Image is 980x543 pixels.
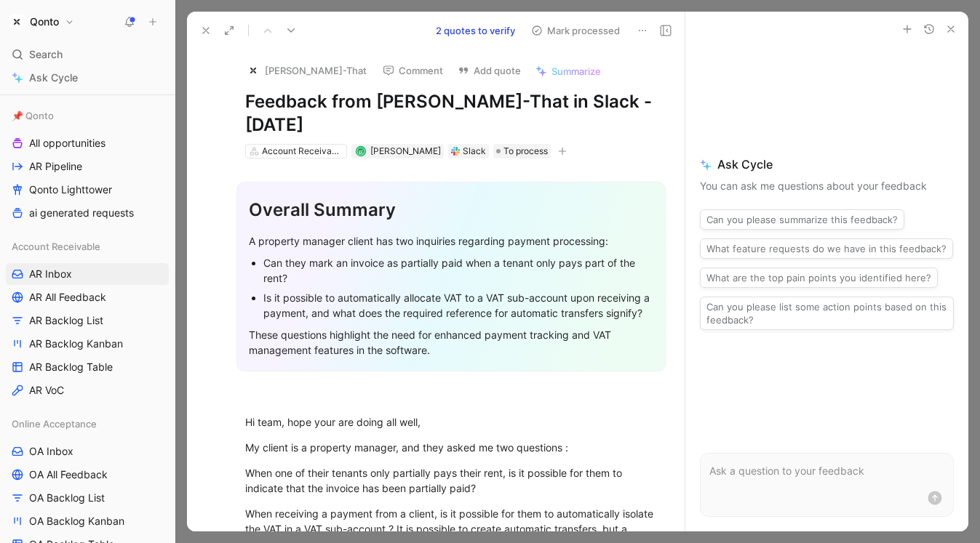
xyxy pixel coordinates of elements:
button: Summarize [529,61,607,81]
div: 📌 QontoAll opportunitiesAR PipelineQonto Lighttowerai generated requests [6,105,169,224]
a: AR VoC [6,379,169,401]
img: avatar [356,147,364,155]
span: All opportunities [29,136,105,150]
a: OA Backlog List [6,487,169,509]
span: Ask Cycle [700,156,954,173]
a: All opportunities [6,132,169,154]
div: Online Acceptance [6,413,169,435]
div: Account Receivable [262,144,343,158]
span: ai generated requests [29,206,134,220]
a: OA All Feedback [6,464,169,486]
div: 📌 Qonto [6,105,169,126]
span: AR VoC [29,383,64,398]
button: QontoQonto [6,12,78,32]
img: Qonto [9,15,24,29]
div: Hi team, hope your are doing all well, [245,414,657,430]
span: OA Backlog List [29,491,105,505]
div: Account ReceivableAR InboxAR All FeedbackAR Backlog ListAR Backlog KanbanAR Backlog TableAR VoC [6,236,169,401]
span: Online Acceptance [12,417,97,431]
span: OA All Feedback [29,467,108,482]
span: AR Backlog List [29,313,103,328]
button: Add quote [451,60,527,81]
h1: Qonto [30,15,59,28]
div: Is it possible to automatically allocate VAT to a VAT sub-account upon receiving a payment, and w... [263,290,653,321]
span: To process [503,144,548,158]
div: Overall Summary [249,197,653,223]
span: [PERSON_NAME] [370,145,441,156]
a: AR Pipeline [6,156,169,177]
span: AR Backlog Kanban [29,337,123,351]
button: 2 quotes to verify [429,20,522,41]
button: logo[PERSON_NAME]-That [239,60,373,81]
button: Can you please list some action points based on this feedback? [700,297,954,330]
div: To process [493,144,551,158]
button: Can you please summarize this feedback? [700,209,904,230]
img: logo [246,63,260,78]
div: Can they mark an invoice as partially paid when a tenant only pays part of the rent? [263,255,653,286]
button: Comment [376,60,450,81]
a: OA Inbox [6,441,169,462]
span: OA Inbox [29,444,73,459]
span: Summarize [551,65,601,78]
span: Search [29,46,63,63]
a: Ask Cycle [6,67,169,89]
button: What feature requests do we have in this feedback? [700,238,953,259]
div: My client is a property manager, and they asked me two questions : [245,440,657,455]
a: Qonto Lighttower [6,179,169,201]
h1: Feedback from [PERSON_NAME]-That in Slack - [DATE] [245,90,657,137]
a: OA Backlog Kanban [6,510,169,532]
span: Account Receivable [12,239,100,254]
span: AR Pipeline [29,159,82,174]
a: ai generated requests [6,202,169,224]
div: When one of their tenants only partially pays their rent, is it possible for them to indicate tha... [245,465,657,496]
span: Ask Cycle [29,69,78,87]
div: Slack [463,144,486,158]
span: 📌 Qonto [12,108,54,123]
div: A property manager client has two inquiries regarding payment processing: [249,233,653,249]
span: AR All Feedback [29,290,106,305]
a: AR Backlog Kanban [6,333,169,355]
button: Mark processed [525,20,626,41]
span: AR Inbox [29,267,72,281]
div: These questions highlight the need for enhanced payment tracking and VAT management features in t... [249,327,653,358]
a: AR All Feedback [6,286,169,308]
button: What are the top pain points you identified here? [700,268,938,288]
a: AR Backlog List [6,310,169,331]
span: Qonto Lighttower [29,182,112,197]
span: OA Backlog Kanban [29,514,124,528]
a: AR Backlog Table [6,356,169,378]
div: Account Receivable [6,236,169,257]
div: Search [6,44,169,65]
p: You can ask me questions about your feedback [700,177,954,195]
a: AR Inbox [6,263,169,285]
span: AR Backlog Table [29,360,113,374]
